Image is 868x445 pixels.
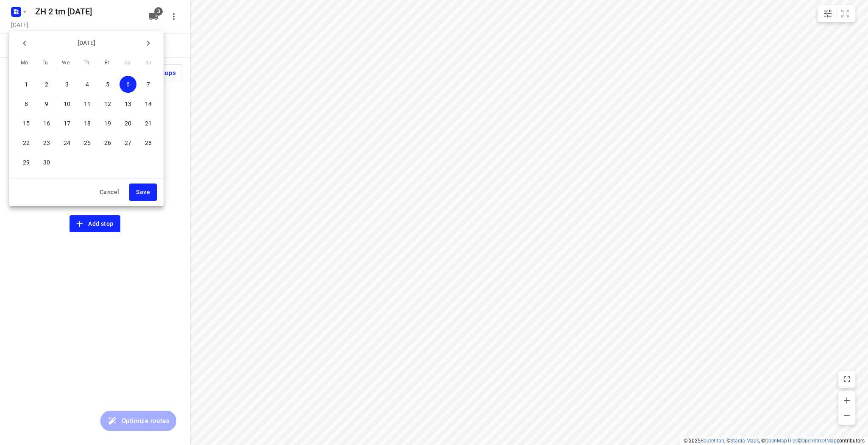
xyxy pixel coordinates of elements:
p: 4 [86,80,89,89]
button: 7 [140,76,157,93]
p: 14 [145,100,152,108]
button: 12 [99,95,116,112]
button: 29 [18,154,35,171]
button: 22 [18,134,35,151]
p: 7 [147,80,150,89]
p: 6 [126,80,130,89]
p: [DATE] [33,39,140,47]
button: 13 [120,95,136,112]
button: 16 [38,115,55,132]
span: Tu [38,59,53,67]
p: 27 [125,139,131,147]
button: 28 [140,134,157,151]
p: 12 [104,100,111,108]
button: 5 [99,76,116,93]
button: 1 [18,76,35,93]
p: 21 [145,119,152,128]
span: Th [79,59,94,67]
p: 13 [125,100,131,108]
button: 19 [99,115,116,132]
button: 20 [120,115,136,132]
button: 4 [79,76,96,93]
p: 30 [43,158,50,167]
p: 29 [23,158,30,167]
p: 25 [84,139,91,147]
span: Cancel [100,187,119,197]
p: 3 [65,80,69,89]
button: 27 [120,134,136,151]
button: 9 [38,95,55,112]
button: 8 [18,95,35,112]
span: Su [141,59,156,67]
button: 10 [58,95,75,112]
p: 15 [23,119,30,128]
span: Mo [17,59,32,67]
p: 18 [84,119,91,128]
span: Sa [120,59,135,67]
button: 3 [58,76,75,93]
button: 11 [79,95,96,112]
p: 28 [145,139,152,147]
button: 6 [120,76,136,93]
button: 14 [140,95,157,112]
button: 23 [38,134,55,151]
button: 30 [38,154,55,171]
span: Save [136,187,150,197]
p: 5 [106,80,109,89]
button: 18 [79,115,96,132]
p: 24 [64,139,70,147]
p: 10 [64,100,70,108]
p: 9 [45,100,48,108]
button: 25 [79,134,96,151]
p: 11 [84,100,91,108]
p: 16 [43,119,50,128]
button: 15 [18,115,35,132]
button: 17 [58,115,75,132]
span: We [58,59,73,67]
span: Fr [100,59,115,67]
button: 21 [140,115,157,132]
p: 1 [25,80,28,89]
button: 26 [99,134,116,151]
button: Save [129,184,157,201]
p: 19 [104,119,111,128]
p: 20 [125,119,131,128]
button: Cancel [93,184,126,201]
p: 23 [43,139,50,147]
p: 8 [25,100,28,108]
button: 24 [58,134,75,151]
button: 2 [38,76,55,93]
p: 2 [45,80,48,89]
p: 22 [23,139,30,147]
p: 26 [104,139,111,147]
p: 17 [64,119,70,128]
